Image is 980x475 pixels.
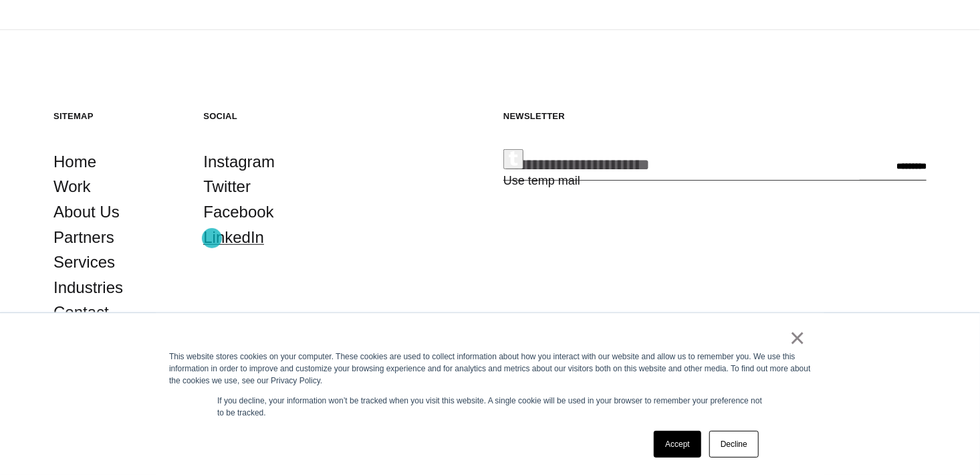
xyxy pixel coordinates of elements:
a: Twitter [203,174,251,199]
a: Work [53,174,91,199]
a: Contact [53,300,109,325]
a: Partners [53,225,114,250]
a: Home [53,149,96,175]
a: LinkedIn [203,225,264,250]
p: If you decline, your information won’t be tracked when you visit this website. A single cookie wi... [217,395,763,419]
a: Decline [709,431,759,458]
h5: Social [203,110,326,122]
a: Accept [654,431,701,458]
h5: Sitemap [53,110,176,122]
a: Industries [53,275,123,300]
a: Services [53,250,115,275]
a: Instagram [203,149,275,175]
a: About Us [53,199,120,225]
a: Facebook [203,199,273,225]
div: This website stores cookies on your computer. These cookies are used to collect information about... [169,351,811,387]
h5: Newsletter [503,110,927,122]
a: × [789,332,806,344]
